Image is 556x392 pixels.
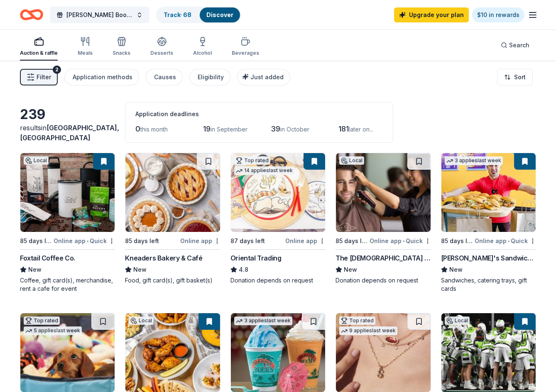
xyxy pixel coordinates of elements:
[285,236,326,246] div: Online app
[441,236,473,246] div: 85 days left
[234,166,294,175] div: 14 applies last week
[206,11,233,18] a: Discover
[230,153,326,285] a: Image for Oriental TradingTop rated14 applieslast week87 days leftOnline appOriental Trading4.8Do...
[449,265,463,275] span: New
[445,156,503,165] div: 3 applies last week
[20,124,119,142] span: [GEOGRAPHIC_DATA], [GEOGRAPHIC_DATA]
[441,313,536,392] img: Image for Las Vegas Desert Dogs
[87,238,88,244] span: •
[146,69,183,85] button: Causes
[20,276,115,293] div: Coffee, gift card(s), merchandise, rent a cafe for event
[441,253,536,263] div: [PERSON_NAME]'s Sandwiches
[230,236,265,246] div: 87 days left
[66,10,133,20] span: [PERSON_NAME] Booster Club Fundraiser
[125,313,220,392] img: Image for Chicken N Pickle (Henderson)
[125,153,220,285] a: Image for Kneaders Bakery & Café85 days leftOnline appKneaders Bakery & CaféNewFood, gift card(s)...
[20,106,115,123] div: 239
[403,238,404,244] span: •
[125,253,202,263] div: Kneaders Bakery & Café
[339,326,397,335] div: 9 applies last week
[475,236,536,246] div: Online app Quick
[211,126,247,133] span: in September
[508,238,509,244] span: •
[20,50,58,56] div: Auction & raffle
[338,124,349,133] span: 181
[24,326,82,335] div: 5 applies last week
[73,72,132,82] div: Application methods
[349,126,373,133] span: later on...
[78,33,93,61] button: Meals
[20,123,115,143] div: results
[37,72,51,82] span: Filter
[445,317,470,325] div: Local
[198,72,224,82] div: Eligibility
[234,317,292,325] div: 3 applies last week
[203,124,211,133] span: 19
[20,33,58,61] button: Auction & raffle
[20,5,43,24] a: Home
[180,236,220,246] div: Online app
[193,33,212,61] button: Alcohol
[339,156,364,165] div: Local
[20,253,75,263] div: Foxtail Coffee Co.
[20,153,115,232] img: Image for Foxtail Coffee Co.
[497,69,533,85] button: Sort
[24,317,60,325] div: Top rated
[231,153,325,232] img: Image for Oriental Trading
[193,50,212,56] div: Alcohol
[336,153,431,285] a: Image for The Gents PlaceLocal85 days leftOnline app•QuickThe [DEMOGRAPHIC_DATA] PlaceNewDonation...
[53,66,61,74] div: 2
[514,72,526,82] span: Sort
[189,69,230,85] button: Eligibility
[339,317,375,325] div: Top rated
[20,236,52,246] div: 85 days left
[441,276,536,293] div: Sandwiches, catering trays, gift cards
[441,153,536,232] img: Image for Ike's Sandwiches
[250,73,284,80] span: Just added
[234,156,270,165] div: Top rated
[336,276,431,285] div: Donation depends on request
[336,313,430,392] img: Image for Kendra Scott
[135,124,140,133] span: 0
[509,40,529,50] span: Search
[232,50,259,56] div: Beverages
[154,72,176,82] div: Causes
[232,33,259,61] button: Beverages
[344,265,357,275] span: New
[54,236,115,246] div: Online app Quick
[20,124,119,142] span: in
[140,126,168,133] span: this month
[164,11,191,18] a: Track· 68
[472,7,524,22] a: $10 in rewards
[230,276,326,285] div: Donation depends on request
[239,265,248,275] span: 4.8
[113,33,130,61] button: Snacks
[135,109,383,119] div: Application deadlines
[125,153,220,232] img: Image for Kneaders Bakery & Café
[370,236,431,246] div: Online app Quick
[113,50,130,56] div: Snacks
[237,69,290,85] button: Just added
[441,153,536,293] a: Image for Ike's Sandwiches3 applieslast week85 days leftOnline app•Quick[PERSON_NAME]'s Sandwiche...
[280,126,309,133] span: in October
[129,317,154,325] div: Local
[394,7,469,22] a: Upgrade your plan
[64,69,139,85] button: Application methods
[24,156,49,165] div: Local
[28,265,42,275] span: New
[231,313,325,392] img: Image for Bahama Buck's
[20,153,115,293] a: Image for Foxtail Coffee Co.Local85 days leftOnline app•QuickFoxtail Coffee Co.NewCoffee, gift ca...
[150,50,173,56] div: Desserts
[494,37,536,54] button: Search
[125,276,220,285] div: Food, gift card(s), gift basket(s)
[156,7,241,23] button: Track· 68Discover
[50,7,149,23] button: [PERSON_NAME] Booster Club Fundraiser
[336,153,430,232] img: Image for The Gents Place
[336,253,431,263] div: The [DEMOGRAPHIC_DATA] Place
[336,236,367,246] div: 85 days left
[133,265,147,275] span: New
[125,236,159,246] div: 85 days left
[20,69,58,85] button: Filter2
[150,33,173,61] button: Desserts
[20,313,115,392] img: Image for BarkBox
